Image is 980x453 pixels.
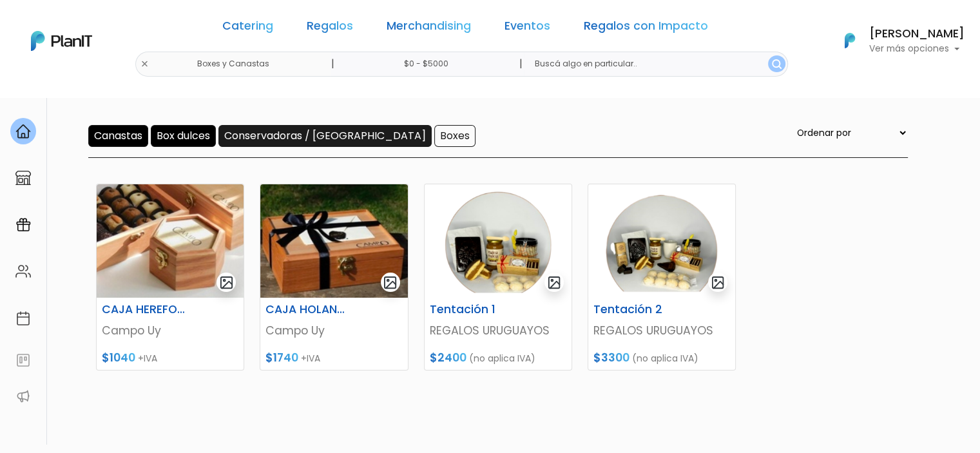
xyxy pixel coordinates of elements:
a: gallery-light Tentación 1 REGALOS URUGUAYOS $2400 (no aplica IVA) [424,184,572,371]
img: partners-52edf745621dab592f3b2c58e3bca9d71375a7ef29c3b500c9f145b62cc070d4.svg [15,389,31,404]
img: feedback-78b5a0c8f98aac82b08bfc38622c3050aee476f2c9584af64705fc4e61158814.svg [15,352,31,368]
img: thumb_626621DF-9800-4C60-9846-0AC50DD9F74D.jpeg [260,184,407,298]
h6: Tentación 2 [586,303,687,316]
img: close-6986928ebcb1d6c9903e3b54e860dbc4d054630f23adef3a32610726dff6a82b.svg [140,60,149,68]
h6: CAJA HEREFORD [94,303,196,316]
img: people-662611757002400ad9ed0e3c099ab2801c6687ba6c219adb57efc949bc21e19d.svg [15,264,31,279]
img: marketplace-4ceaa7011d94191e9ded77b95e3339b90024bf715f7c57f8cf31f2d8c509eaba.svg [15,170,31,186]
a: gallery-light CAJA HEREFORD Campo Uy $1040 +IVA [96,184,244,371]
a: gallery-light Tentación 2 REGALOS URUGUAYOS $3300 (no aplica IVA) [588,184,736,371]
a: Catering [222,21,273,36]
a: Merchandising [387,21,471,36]
span: +IVA [138,352,157,365]
img: thumb_C843F85B-81AD-4E98-913E-C4BCC45CF65E.jpeg [97,184,244,298]
input: Conservadoras / [GEOGRAPHIC_DATA] [218,125,432,147]
img: home-e721727adea9d79c4d83392d1f703f7f8bce08238fde08b1acbfd93340b81755.svg [15,124,31,139]
img: gallery-light [547,275,562,290]
a: Regalos [307,21,353,36]
div: ¿Necesitás ayuda? [66,12,186,37]
h6: CAJA HOLANDO [258,303,360,316]
a: Regalos con Impacto [584,21,708,36]
h6: Tentación 1 [422,303,524,316]
input: Buscá algo en particular.. [524,52,787,77]
span: +IVA [301,352,320,365]
input: Box dulces [151,125,216,147]
input: Boxes [434,125,476,147]
span: $2400 [430,350,466,365]
img: thumb_Dise%C3%B1o_sin_t%C3%ADtulo_-_2024-11-11T133708.485.png [425,184,572,298]
img: calendar-87d922413cdce8b2cf7b7f5f62616a5cf9e4887200fb71536465627b3292af00.svg [15,311,31,326]
span: $1740 [265,350,298,365]
img: search_button-432b6d5273f82d61273b3651a40e1bd1b912527efae98b1b7a1b2c0702e16a8d.svg [772,59,782,69]
img: PlanIt Logo [836,26,864,55]
p: Campo Uy [265,322,402,339]
a: Eventos [504,21,550,36]
button: PlanIt Logo [PERSON_NAME] Ver más opciones [828,24,965,57]
img: thumb_Dise%C3%B1o_sin_t%C3%ADtulo_-_2024-11-11T134304.370.png [588,184,735,298]
img: gallery-light [219,275,234,290]
img: PlanIt Logo [31,31,92,51]
span: (no aplica IVA) [632,352,698,365]
p: | [519,56,522,72]
span: $1040 [102,350,135,365]
a: gallery-light CAJA HOLANDO Campo Uy $1740 +IVA [260,184,408,371]
img: gallery-light [711,275,725,290]
span: (no aplica IVA) [469,352,535,365]
span: $3300 [593,350,629,365]
h6: [PERSON_NAME] [869,28,965,40]
img: campaigns-02234683943229c281be62815700db0a1741e53638e28bf9629b52c665b00959.svg [15,217,31,233]
p: REGALOS URUGUAYOS [593,322,730,339]
p: Campo Uy [102,322,238,339]
p: REGALOS URUGUAYOS [430,322,566,339]
img: gallery-light [383,275,398,290]
p: Ver más opciones [869,44,965,53]
p: | [331,56,334,72]
input: Canastas [88,125,148,147]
